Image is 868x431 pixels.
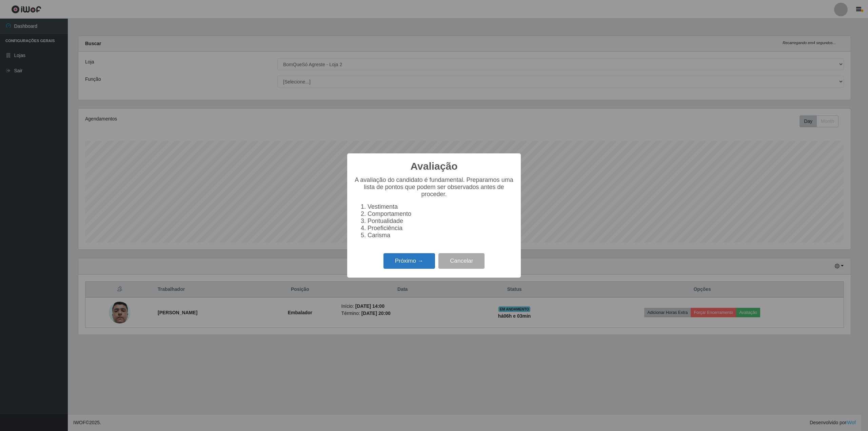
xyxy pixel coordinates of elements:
[368,232,514,239] li: Carisma
[383,253,435,269] button: Próximo →
[438,253,485,269] button: Cancelar
[411,160,458,172] h2: Avaliação
[368,203,514,210] li: Vestimenta
[368,210,514,218] li: Comportamento
[354,176,514,198] p: A avaliação do candidato é fundamental. Preparamos uma lista de pontos que podem ser observados a...
[368,225,514,232] li: Proeficiência
[368,218,514,225] li: Pontualidade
